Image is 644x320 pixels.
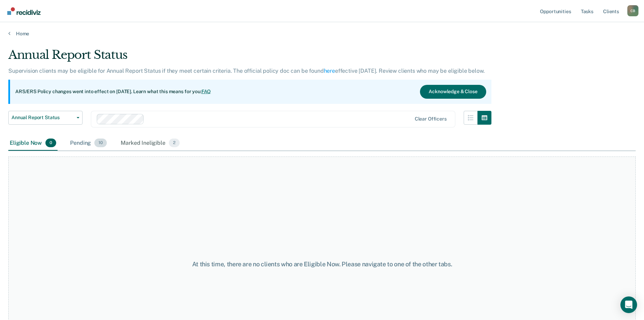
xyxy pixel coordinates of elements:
[627,5,638,16] div: C B
[8,136,58,151] div: Eligible Now0
[620,296,637,313] div: Open Intercom Messenger
[8,30,636,37] a: Home
[627,5,638,16] button: Profile dropdown button
[8,111,83,125] button: Annual Report Status
[420,85,486,99] button: Acknowledge & Close
[165,260,479,268] div: At this time, there are no clients who are Eligible Now. Please navigate to one of the other tabs.
[7,7,41,15] img: Recidiviz
[15,88,211,95] p: ARS/ERS Policy changes went into effect on [DATE]. Learn what this means for you:
[119,136,181,151] div: Marked Ineligible2
[324,68,335,74] a: here
[45,139,56,148] span: 0
[94,139,107,148] span: 10
[201,89,211,94] a: FAQ
[8,68,484,74] p: Supervision clients may be eligible for Annual Report Status if they meet certain criteria. The o...
[69,136,108,151] div: Pending10
[8,48,491,68] div: Annual Report Status
[415,116,447,122] div: Clear officers
[11,115,74,121] span: Annual Report Status
[169,139,180,148] span: 2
